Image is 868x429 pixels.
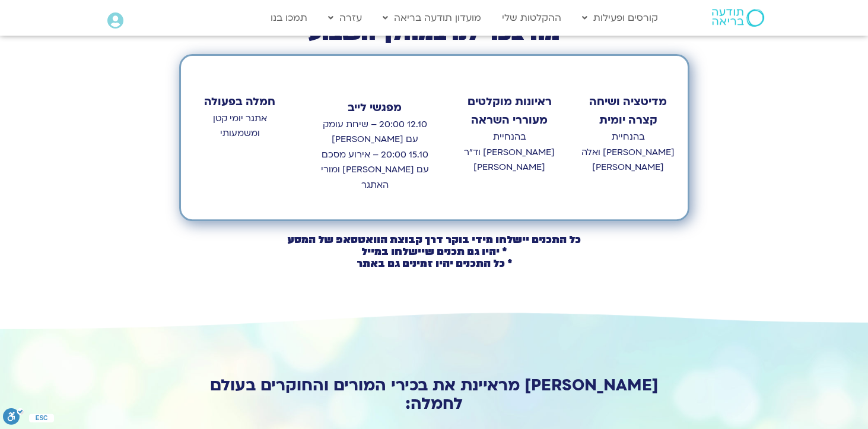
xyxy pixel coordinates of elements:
[204,94,275,109] strong: חמלה בפעולה
[468,94,552,128] strong: ראיונות מוקלטים מעוררי השראה
[357,245,512,270] b: * יהיו גם תכנים שיישלחו במייל * כל התכנים יהיו זמינים גם באתר
[377,7,487,29] a: מועדון תודעה בריאה
[265,7,313,29] a: תמכו בנו
[462,130,557,175] p: בהנחיית [PERSON_NAME] וד״ר [PERSON_NAME]
[179,376,689,413] h2: [PERSON_NAME] מראיינת את בכירי המורים והחוקרים בעולם לחמלה:
[496,7,567,29] a: ההקלטות שלי
[589,94,667,128] strong: מדיטציה ושיחה קצרה יומית
[288,233,581,247] b: כל התכנים יישלחו מידי בוקר דרך קבוצת הוואטסאפ של המסע
[348,100,402,115] strong: מפגשי לייב
[317,117,432,193] p: 12.10 20:00 – שיחת עומק עם [PERSON_NAME] 15.10 20:00 – אירוע מסכם עם [PERSON_NAME] ומורי האתגר
[576,7,664,29] a: קורסים ופעילות
[581,130,676,175] p: בהנחיית [PERSON_NAME] ואלה [PERSON_NAME]
[322,7,368,29] a: עזרה
[192,111,287,141] p: אתגר יומי קטן ומשמעותי
[712,9,764,27] img: תודעה בריאה
[179,23,689,43] h2: מה צפוי לנו במהלך השבוע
